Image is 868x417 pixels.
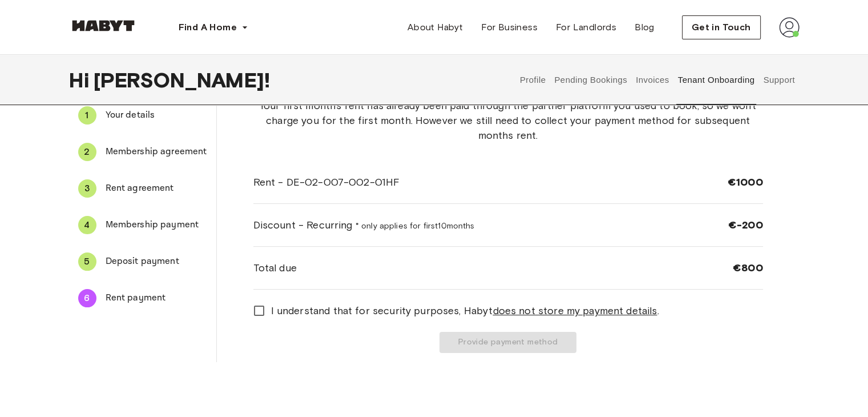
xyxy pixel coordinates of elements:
div: 5Deposit payment [69,248,216,275]
span: €1000 [728,175,763,189]
span: * only applies for first 10 months [356,221,475,231]
span: Membership agreement [106,145,207,159]
span: Rent agreement [106,182,207,195]
button: Tenant Onboarding [676,55,756,105]
div: 1 [78,106,96,125]
div: 5 [78,252,96,271]
u: does not store my payment details [492,304,657,317]
div: 2Membership agreement [69,138,216,166]
span: Deposit payment [106,255,207,268]
a: About Habyt [398,16,472,39]
button: Invoices [635,55,671,105]
span: Total due [253,260,297,275]
span: For Business [481,21,538,34]
span: Get in Touch [692,21,751,34]
span: Discount - Recurring [253,218,475,232]
button: Get in Touch [682,15,761,39]
span: Rent payment [106,291,207,305]
a: Blog [625,16,664,39]
img: Habyt [69,20,138,31]
span: Your first month's rent has already been paid through the partner platform you used to book, so w... [253,98,763,143]
span: Hi [69,68,94,92]
a: For Landlords [547,16,625,39]
span: Find A Home [179,21,237,34]
span: Rent - DE-02-007-002-01HF [253,175,400,190]
button: Find A Home [169,16,257,39]
button: Support [762,55,797,105]
div: 1Your details [69,102,216,129]
span: I understand that for security purposes, Habyt . [271,303,659,318]
button: Profile [518,55,547,105]
div: 3Rent agreement [69,175,216,202]
div: 6 [78,289,96,307]
div: 2 [78,143,96,161]
div: user profile tabs [515,55,799,105]
button: Pending Bookings [553,55,629,105]
span: For Landlords [556,21,616,34]
a: For Business [472,16,547,39]
div: 6Rent payment [69,284,216,312]
span: Blog [635,21,655,34]
div: 3 [78,179,96,198]
span: [PERSON_NAME] ! [94,68,270,92]
img: avatar [779,17,800,38]
div: 4 [78,216,96,234]
div: 4Membership payment [69,211,216,239]
span: Your details [106,109,207,122]
span: About Habyt [407,21,463,34]
span: Membership payment [106,218,207,232]
span: €-200 [728,218,763,232]
span: €800 [733,261,763,275]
